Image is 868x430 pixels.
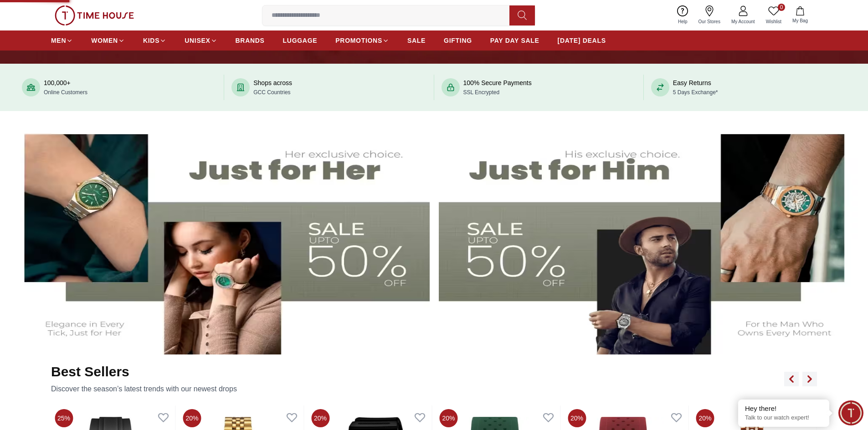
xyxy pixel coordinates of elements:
a: Our Stores [693,4,726,27]
span: Online Customers [44,89,87,96]
span: Wishlist [762,18,785,25]
a: GIFTING [444,32,472,49]
a: BRANDS [236,32,265,49]
span: 20% [440,409,458,427]
div: Hey there! [745,404,822,413]
a: WOMEN [91,32,125,49]
span: 20% [183,409,201,427]
span: 5 Days Exchange* [673,89,718,96]
span: LUGGAGE [283,36,318,45]
span: 0 [778,4,785,11]
span: Help [674,18,691,25]
span: SALE [407,36,426,45]
span: SSL Encrypted [463,89,500,96]
span: My Account [728,18,759,25]
a: PROMOTIONS [335,32,389,49]
div: Shops across [253,78,292,96]
img: ... [55,5,134,25]
span: GCC Countries [253,89,290,96]
span: KIDS [143,36,159,45]
span: [DATE] DEALS [558,36,606,45]
a: UNISEX [185,32,217,49]
h2: Best Sellers [51,364,237,380]
span: Our Stores [695,18,724,25]
div: 100% Secure Payments [463,78,532,96]
button: My Bag [787,5,813,26]
span: PAY DAY SALE [490,36,539,45]
span: 25% [55,409,73,427]
p: Talk to our watch expert! [745,414,822,422]
p: Discover the season’s latest trends with our newest drops [51,384,237,395]
span: WOMEN [91,36,118,45]
a: KIDS [143,32,166,49]
a: LUGGAGE [283,32,318,49]
a: Help [673,4,693,27]
span: GIFTING [444,36,472,45]
a: PAY DAY SALE [490,32,539,49]
div: Easy Returns [673,78,718,96]
div: 100,000+ [44,78,87,96]
span: My Bag [789,17,812,24]
a: 0Wishlist [760,4,787,27]
span: BRANDS [236,36,265,45]
a: MEN [51,32,73,49]
img: Men's Watches Banner [439,120,861,354]
img: Women's Watches Banner [7,120,430,354]
span: 20% [568,409,586,427]
a: SALE [407,32,426,49]
span: UNISEX [185,36,210,45]
span: 20% [311,409,329,427]
span: MEN [51,36,66,45]
span: 20% [696,409,714,427]
span: PROMOTIONS [335,36,382,45]
div: Chat Widget [838,400,863,425]
a: [DATE] DEALS [558,32,606,49]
